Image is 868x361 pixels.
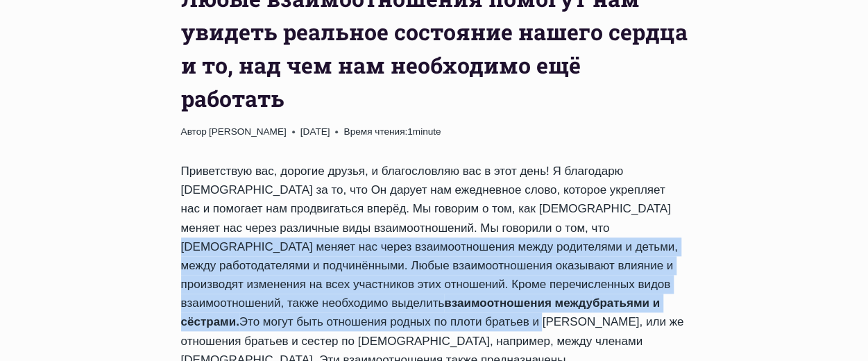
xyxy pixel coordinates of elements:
time: [DATE] [300,124,330,140]
strong: взаимоотношения между [444,296,593,310]
span: Автор [181,124,207,140]
span: minute [413,126,441,137]
span: Время чтения: [343,126,407,137]
span: 1 [343,124,441,140]
a: [PERSON_NAME] [209,126,287,137]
